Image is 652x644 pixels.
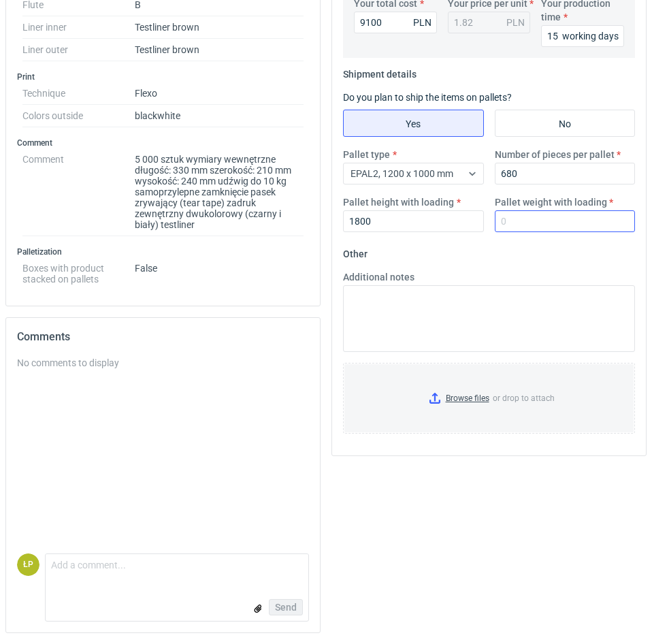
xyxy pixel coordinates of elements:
h3: Print [17,71,309,82]
label: Yes [343,110,484,137]
label: Pallet height with loading [343,195,454,209]
span: EPAL2, 1200 x 1000 mm [351,168,453,179]
h3: Palletization [17,246,309,257]
input: 0 [343,210,484,232]
dd: Flexo [135,82,304,105]
h2: Comments [17,329,309,345]
dd: 5 000 sztuk wymiary wewnętrzne długość: 330 mm szerokość: 210 mm wysokość: 240 mm udźwig do 10 kg... [135,148,304,236]
label: Pallet weight with loading [495,195,607,209]
dt: Comment [22,148,135,236]
span: Send [275,602,297,612]
legend: Shipment details [343,63,417,80]
div: PLN [506,16,525,29]
input: 0 [354,12,437,33]
dd: False [135,257,304,285]
button: Send [269,599,303,615]
label: Number of pieces per pallet [495,148,615,161]
label: No [495,110,636,137]
label: or drop to attach [344,364,634,433]
dt: Colors outside [22,105,135,127]
dt: Liner outer [22,39,135,61]
div: working days [562,29,619,43]
dt: Liner inner [22,16,135,39]
legend: Other [343,243,368,259]
dd: black white [135,105,304,127]
div: No comments to display [17,356,309,370]
label: Additional notes [343,270,414,284]
input: 0 [495,163,636,184]
input: 0 [541,25,624,47]
label: Do you plan to ship the items on pallets? [343,92,512,103]
dt: Boxes with product stacked on pallets [22,257,135,285]
div: PLN [413,16,431,29]
div: Łukasz Postawa [17,553,39,576]
figcaption: ŁP [17,553,39,576]
input: 0 [495,210,636,232]
label: Pallet type [343,148,390,161]
dd: Testliner brown [135,16,304,39]
h3: Comment [17,138,309,148]
dd: Testliner brown [135,39,304,61]
dt: Technique [22,82,135,105]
